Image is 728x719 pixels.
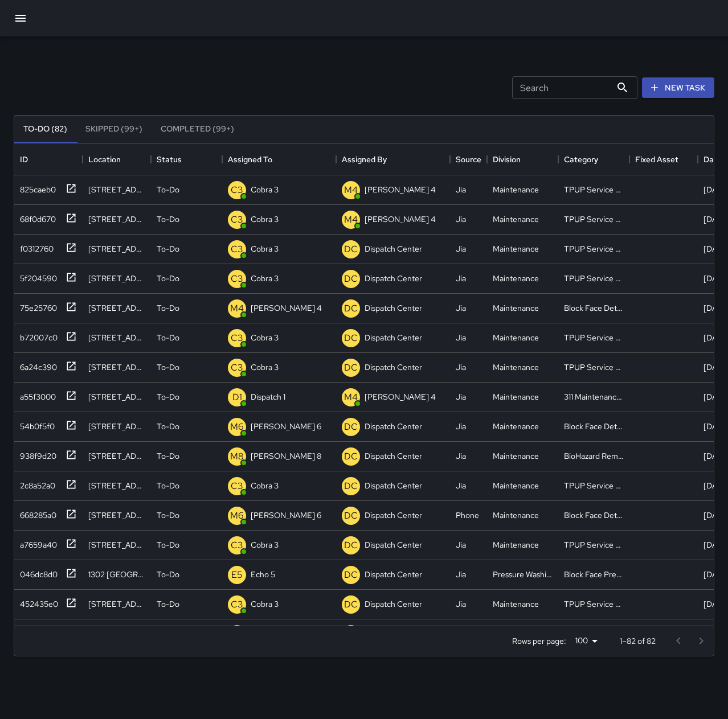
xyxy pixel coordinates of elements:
[344,213,358,227] p: M4
[15,387,56,402] div: a55f3000
[15,564,58,580] div: 046dc8d0
[157,598,179,610] p: To-Do
[157,391,179,402] p: To-Do
[14,143,83,175] div: ID
[642,77,714,98] button: New Task
[493,143,521,175] div: Division
[365,421,422,432] p: Dispatch Center
[15,446,56,462] div: 938f9d20
[493,510,539,521] div: Maintenance
[456,184,466,195] div: Jia
[222,143,336,175] div: Assigned To
[231,361,243,375] p: C3
[231,183,243,197] p: C3
[493,243,539,254] div: Maintenance
[336,143,450,175] div: Assigned By
[76,116,152,143] button: Skipped (99+)
[157,143,182,175] div: Status
[456,510,479,521] div: Phone
[88,480,145,491] div: 2216 Broadway
[230,509,244,523] p: M6
[20,143,28,175] div: ID
[15,357,57,373] div: 6a24c390
[344,302,358,315] p: DC
[251,569,275,580] p: Echo 5
[493,361,539,373] div: Maintenance
[88,302,145,314] div: 1320 Webster Street
[88,143,121,175] div: Location
[14,116,76,143] button: To-Do (82)
[15,268,57,284] div: 5f204590
[251,273,279,284] p: Cobra 3
[88,450,145,462] div: 1900 Telegraph Avenue
[251,361,279,373] p: Cobra 3
[344,509,358,523] p: DC
[456,243,466,254] div: Jia
[232,391,242,404] p: D1
[344,479,358,493] p: DC
[493,302,539,314] div: Maintenance
[564,213,624,225] div: TPUP Service Requested
[365,361,422,373] p: Dispatch Center
[564,361,624,373] div: TPUP Service Requested
[88,184,145,195] div: 1301 Franklin Street
[456,539,466,550] div: Jia
[151,143,222,175] div: Status
[564,480,624,491] div: TPUP Service Requested
[230,302,244,315] p: M4
[88,213,145,225] div: 1205 Franklin Street
[157,184,179,195] p: To-Do
[251,421,321,432] p: [PERSON_NAME] 6
[157,480,179,491] p: To-Do
[456,332,466,343] div: Jia
[231,479,243,493] p: C3
[88,598,145,610] div: 2135 Franklin Street
[230,420,244,434] p: M6
[564,598,624,610] div: TPUP Service Requested
[456,143,481,175] div: Source
[564,569,624,580] div: Block Face Pressure Washed
[493,273,539,284] div: Maintenance
[157,273,179,284] p: To-Do
[344,568,358,582] p: DC
[564,143,598,175] div: Category
[251,213,279,225] p: Cobra 3
[157,539,179,550] p: To-Do
[88,569,145,580] div: 1302 Broadway
[231,598,243,611] p: C3
[365,510,422,521] p: Dispatch Center
[157,243,179,254] p: To-Do
[230,450,244,463] p: M8
[365,569,422,580] p: Dispatch Center
[365,332,422,343] p: Dispatch Center
[88,361,145,373] div: 2386 Valley Street
[251,510,321,521] p: [PERSON_NAME] 6
[15,475,55,491] div: 2c8a52a0
[635,143,678,175] div: Fixed Asset
[564,450,624,462] div: BioHazard Removed
[365,480,422,491] p: Dispatch Center
[231,331,243,345] p: C3
[88,391,145,402] div: 405 9th Street
[157,510,179,521] p: To-Do
[571,632,602,649] div: 100
[251,539,279,550] p: Cobra 3
[231,213,243,227] p: C3
[344,598,358,611] p: DC
[365,184,436,195] p: [PERSON_NAME] 4
[344,272,358,286] p: DC
[564,391,624,402] div: 311 Maintenance Related Issue Reported
[456,480,466,491] div: Jia
[456,569,466,580] div: Jia
[564,302,624,314] div: Block Face Detailed
[493,421,539,432] div: Maintenance
[344,539,358,552] p: DC
[157,302,179,314] p: To-Do
[629,143,698,175] div: Fixed Asset
[564,273,624,284] div: TPUP Service Requested
[15,535,57,550] div: a7659a40
[564,243,624,254] div: TPUP Service Requested
[564,510,624,521] div: Block Face Detailed
[365,450,422,462] p: Dispatch Center
[344,183,358,197] p: M4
